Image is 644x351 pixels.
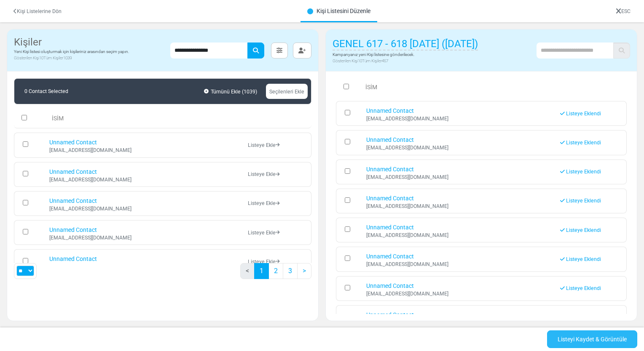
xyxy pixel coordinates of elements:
[49,168,97,175] a: Unnamed Contact
[283,263,298,279] a: 3
[566,256,601,262] span: Listeye Eklendi
[382,58,388,63] span: 457
[560,169,601,175] a: Listeye Eklendi
[49,226,97,233] a: Unnamed Contact
[14,36,129,48] h5: Kişiler
[49,139,97,146] a: Unnamed Contact
[366,107,414,114] a: Unnamed Contact
[366,116,552,121] div: [EMAIL_ADDRESS][DOMAIN_NAME]
[560,285,601,291] a: Listeye Eklendi
[248,171,279,177] a: Listeye Ekle
[49,255,97,262] a: Unnamed Contact
[566,169,601,175] span: Listeye Eklendi
[49,235,239,240] div: [EMAIL_ADDRESS][DOMAIN_NAME]
[366,166,414,173] a: Unnamed Contact
[366,233,552,238] div: [EMAIL_ADDRESS][DOMAIN_NAME]
[49,148,239,153] div: [EMAIL_ADDRESS][DOMAIN_NAME]
[49,206,239,211] div: [EMAIL_ADDRESS][DOMAIN_NAME]
[14,48,129,55] p: Yeni Kişi listesi oluşturmak için kişileriniz arasından seçim yapın.
[297,263,311,279] a: Next
[566,198,601,204] span: Listeye Eklendi
[333,38,478,51] span: GENEL 617 - 618 [DATE] ([DATE])
[560,111,601,117] a: Listeye Eklendi
[48,112,67,125] a: İSİM
[366,262,552,267] div: [EMAIL_ADDRESS][DOMAIN_NAME]
[13,8,62,14] a: Kişi Listelerine Dön
[248,230,279,236] a: Listeye Ekle
[358,58,362,63] span: 10
[366,195,414,202] a: Unnamed Contact
[366,291,552,296] div: [EMAIL_ADDRESS][DOMAIN_NAME]
[202,85,259,98] a: Tümünü Ekle ( )
[266,84,308,99] a: Seçilenleri Ekle
[366,145,552,150] div: [EMAIL_ADDRESS][DOMAIN_NAME]
[566,140,601,146] span: Listeye Eklendi
[560,227,601,233] a: Listeye Eklendi
[366,204,552,209] div: [EMAIL_ADDRESS][DOMAIN_NAME]
[560,256,601,262] a: Listeye Eklendi
[560,140,601,146] a: Listeye Eklendi
[18,82,75,101] span: 0 Contact Selected
[366,282,414,289] a: Unnamed Contact
[268,263,283,279] a: 2
[244,89,255,95] span: 1039
[547,330,637,348] a: Listeyi Kaydet & Görüntüle
[49,177,239,182] div: [EMAIL_ADDRESS][DOMAIN_NAME]
[333,58,478,64] p: Gösterilen Kişi Tüm Kişiler
[248,259,279,265] a: Listeye Ekle
[366,224,414,231] a: Unnamed Contact
[566,227,601,233] span: Listeye Eklendi
[566,285,601,291] span: Listeye Eklendi
[366,253,414,260] a: Unnamed Contact
[248,200,279,206] a: Listeye Ekle
[616,8,631,14] a: ESC
[566,111,601,117] span: Listeye Eklendi
[560,198,601,204] a: Listeye Eklendi
[14,55,129,61] p: Gösterilen Kişi Tüm Kişiler
[365,84,377,90] a: İSİM
[333,51,478,58] p: Kampanyanız yeni Kişi listesine gönderilecek.
[366,311,414,318] a: Unnamed Contact
[248,142,279,148] a: Listeye Ekle
[49,197,97,204] a: Unnamed Contact
[39,56,43,60] span: 10
[63,56,72,60] span: 1039
[366,175,552,180] div: [EMAIL_ADDRESS][DOMAIN_NAME]
[254,263,269,279] a: 1
[366,136,414,143] a: Unnamed Contact
[240,263,311,286] nav: Pages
